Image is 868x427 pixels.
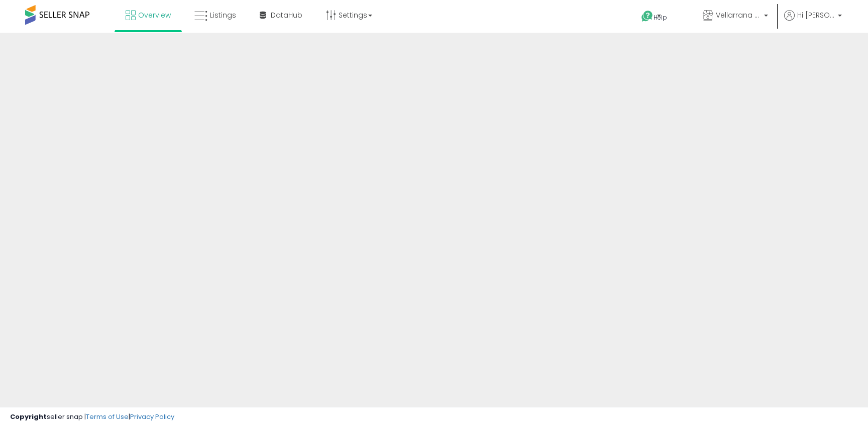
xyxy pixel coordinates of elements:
span: DataHub [271,10,302,20]
span: Help [654,13,667,22]
span: Hi [PERSON_NAME] [797,10,835,20]
span: Vellarrana tech certified [716,10,761,20]
span: Listings [210,10,236,20]
i: Get Help [641,10,654,23]
a: Help [633,3,687,33]
div: seller snap | | [10,412,174,422]
strong: Copyright [10,412,47,421]
a: Hi [PERSON_NAME] [784,10,842,33]
a: Terms of Use [86,412,129,421]
span: Overview [138,10,171,20]
a: Privacy Policy [130,412,174,421]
